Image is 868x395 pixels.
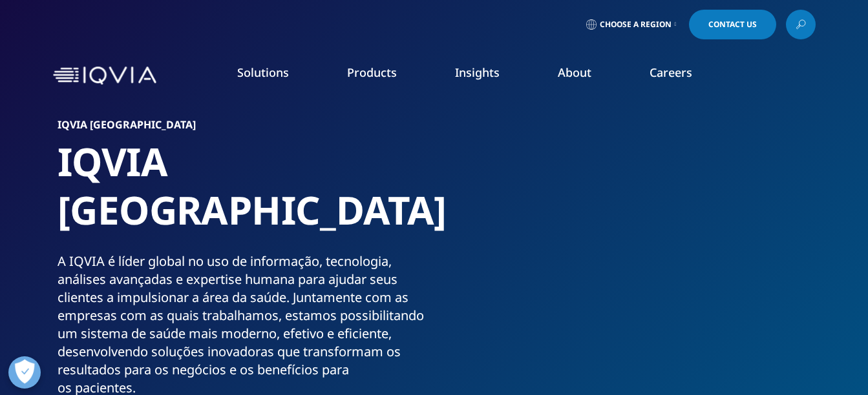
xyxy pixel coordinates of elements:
a: About [558,65,591,80]
img: 106_small-group-discussion.jpg [465,119,810,378]
nav: Primary [162,45,816,106]
span: Contact Us [708,21,757,28]
h6: IQVIA [GEOGRAPHIC_DATA] [58,119,429,137]
a: Contact Us [689,10,776,39]
a: Products [347,65,397,80]
a: Careers [650,65,692,80]
button: Abrir preferências [8,356,41,389]
h1: IQVIA [GEOGRAPHIC_DATA] [58,137,429,252]
a: Solutions [237,65,289,80]
span: Choose a Region [600,19,672,30]
a: Insights [455,65,500,80]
